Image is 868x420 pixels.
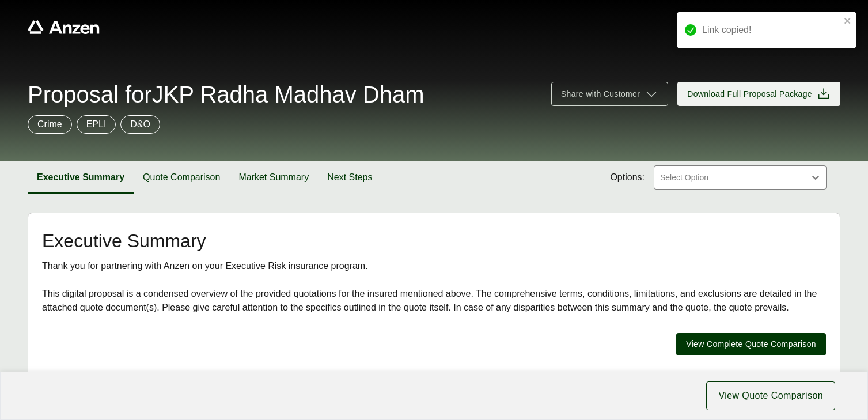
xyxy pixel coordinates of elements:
[134,161,229,194] button: Quote Comparison
[42,259,826,315] div: Thank you for partnering with Anzen on your Executive Risk insurance program. This digital propos...
[561,88,640,100] span: Share with Customer
[610,171,645,184] span: Options:
[130,118,150,131] p: D&O
[687,88,812,100] span: Download Full Proposal Package
[677,82,840,106] button: Download Full Proposal Package
[676,333,826,355] button: View Complete Quote Comparison
[551,82,668,106] button: Share with Customer
[28,161,134,194] button: Executive Summary
[28,20,100,34] a: Anzen website
[702,23,840,37] div: Link copied!
[37,118,62,131] p: Crime
[42,232,826,250] h2: Executive Summary
[844,16,852,25] button: close
[318,161,381,194] button: Next Steps
[718,389,823,403] span: View Quote Comparison
[86,118,107,131] p: EPLI
[686,338,816,350] span: View Complete Quote Comparison
[28,83,424,106] span: Proposal for JKP Radha Madhav Dham
[229,161,318,194] button: Market Summary
[706,381,835,410] button: View Quote Comparison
